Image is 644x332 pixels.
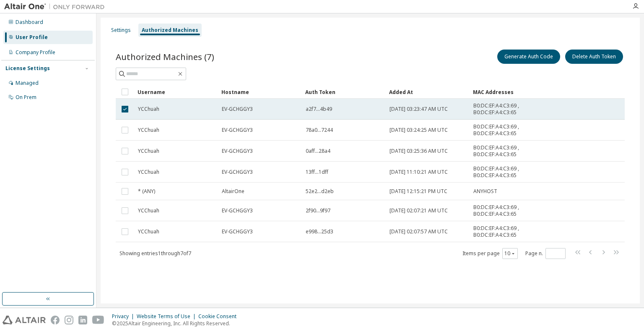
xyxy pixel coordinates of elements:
[462,248,518,259] span: Items per page
[16,19,43,26] div: Dashboard
[390,169,448,175] span: [DATE] 11:10:21 AM UTC
[390,228,448,235] span: [DATE] 02:07:57 AM UTC
[497,50,560,64] button: Generate Auth Code
[390,148,448,154] span: [DATE] 03:25:36 AM UTC
[137,313,198,320] div: Website Terms of Use
[138,127,159,133] span: YCChuah
[222,106,253,112] span: EV-GCHGGY3
[3,316,46,324] img: altair_logo.svg
[473,165,536,179] span: B0:DC:EF:A4:C3:69 , B0:DC:EF:A4:C3:65
[92,316,104,324] img: youtube.svg
[306,106,332,112] span: a2f7...4b49
[16,80,39,86] div: Managed
[78,316,87,324] img: linkedin.svg
[525,248,566,259] span: Page n.
[473,102,536,116] span: B0:DC:EF:A4:C3:69 , B0:DC:EF:A4:C3:65
[306,188,334,195] span: 52e2...d2eb
[16,49,55,56] div: Company Profile
[198,313,241,320] div: Cookie Consent
[138,207,159,214] span: YCChuah
[51,316,60,324] img: facebook.svg
[473,85,537,99] div: MAC Addresses
[116,51,214,63] span: Authorized Machines (7)
[390,106,448,112] span: [DATE] 03:23:47 AM UTC
[65,316,73,324] img: instagram.svg
[473,225,536,238] span: B0:DC:EF:A4:C3:69 , B0:DC:EF:A4:C3:65
[112,313,137,320] div: Privacy
[119,250,191,257] span: Showing entries 1 through 7 of 7
[138,148,159,154] span: YCChuah
[16,34,48,41] div: User Profile
[473,144,536,158] span: B0:DC:EF:A4:C3:69 , B0:DC:EF:A4:C3:65
[306,228,333,235] span: e998...25d3
[221,85,299,99] div: Hostname
[473,188,497,195] span: ANYHOST
[565,50,623,64] button: Delete Auth Token
[112,320,241,327] p: © 2025 Altair Engineering, Inc. All Rights Reserved.
[138,228,159,235] span: YCChuah
[222,148,253,154] span: EV-GCHGGY3
[111,27,131,34] div: Settings
[222,127,253,133] span: EV-GCHGGY3
[390,127,448,133] span: [DATE] 03:24:25 AM UTC
[389,85,466,99] div: Added At
[138,188,155,195] span: * (ANY)
[138,85,215,99] div: Username
[222,207,253,214] span: EV-GCHGGY3
[390,207,448,214] span: [DATE] 02:07:21 AM UTC
[473,123,536,137] span: B0:DC:EF:A4:C3:69 , B0:DC:EF:A4:C3:65
[473,204,536,217] span: B0:DC:EF:A4:C3:69 , B0:DC:EF:A4:C3:65
[504,250,516,257] button: 10
[16,94,36,101] div: On Prem
[138,106,159,112] span: YCChuah
[306,127,333,133] span: 78a0...7244
[306,148,330,154] span: 0aff...28a4
[305,85,382,99] div: Auth Token
[138,169,159,175] span: YCChuah
[4,3,109,11] img: Altair One
[5,65,50,72] div: License Settings
[306,207,330,214] span: 2f90...9f97
[222,228,253,235] span: EV-GCHGGY3
[142,27,198,34] div: Authorized Machines
[306,169,328,175] span: 13ff...1dff
[222,169,253,175] span: EV-GCHGGY3
[222,188,244,195] span: AltairOne
[390,188,447,195] span: [DATE] 12:15:21 PM UTC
